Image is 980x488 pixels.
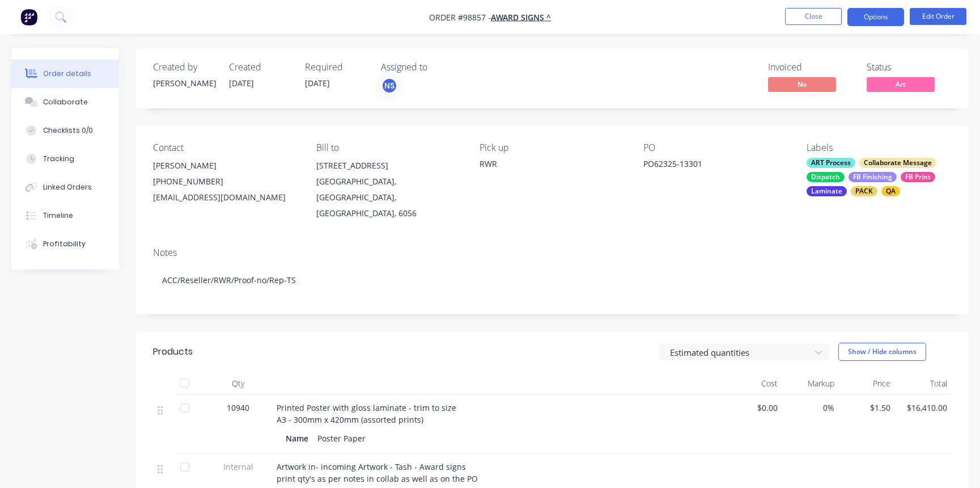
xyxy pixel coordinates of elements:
div: [STREET_ADDRESS] [316,158,461,174]
div: Labels [807,142,952,153]
img: Factory [20,9,37,26]
button: Show / Hide columns [838,343,926,361]
div: [STREET_ADDRESS][GEOGRAPHIC_DATA], [GEOGRAPHIC_DATA], [GEOGRAPHIC_DATA], 6056 [316,158,461,221]
div: [PHONE_NUMBER] [153,174,298,190]
div: ART Process [807,158,855,168]
span: $1.50 [843,402,891,414]
button: Checklists 0/0 [11,116,119,145]
div: Profitability [43,239,86,249]
div: PO62325-13301 [643,158,785,174]
div: Tracking [43,154,74,164]
div: [EMAIL_ADDRESS][DOMAIN_NAME] [153,190,298,205]
button: Linked Orders [11,173,119,201]
button: Profitability [11,230,119,258]
span: [DATE] [305,78,330,89]
button: NS [381,77,398,94]
button: Art [867,77,935,94]
button: Timeline [11,201,119,230]
div: Poster Paper [313,430,370,447]
button: Options [847,8,904,26]
div: QA [881,186,900,196]
div: Status [867,62,952,73]
div: Laminate [807,186,847,196]
div: Pick up [480,142,625,153]
span: Printed Poster with gloss laminate - trim to size A3 - 300mm x 420mm (assorted prints) [277,402,456,425]
div: Invoiced [768,62,853,73]
span: Artwork in- incoming Artwork - Tash - Award signs print qty's as per notes in collab as well as o... [277,461,478,484]
a: AWARD SIGNS ^ [491,12,551,23]
button: Order details [11,60,119,88]
span: $0.00 [730,402,778,414]
div: Products [153,345,193,359]
div: Timeline [43,211,73,221]
div: Created by [153,62,215,73]
div: Qty [204,372,272,395]
div: Required [305,62,367,73]
div: Markup [782,372,839,395]
div: RWR [480,158,625,170]
div: Checklists 0/0 [43,125,93,136]
div: Collaborate Message [859,158,936,168]
span: No [768,77,836,91]
span: Internal [209,461,268,473]
div: Created [229,62,291,73]
div: Order details [43,69,91,79]
div: Bill to [316,142,461,153]
div: [PERSON_NAME] [153,158,298,174]
div: Price [839,372,896,395]
div: [PERSON_NAME][PHONE_NUMBER][EMAIL_ADDRESS][DOMAIN_NAME] [153,158,298,205]
button: Tracking [11,145,119,173]
div: PACK [851,186,877,196]
button: Edit Order [910,8,966,25]
span: [DATE] [229,78,254,89]
span: 0% [787,402,834,414]
div: Cost [726,372,782,395]
span: Art [867,77,935,91]
div: Total [895,372,952,395]
span: 10940 [227,402,249,414]
button: Close [785,8,842,25]
div: Notes [153,247,952,258]
div: PO [643,142,788,153]
div: [PERSON_NAME] [153,77,215,89]
div: Name [286,430,313,447]
div: Dispatch [807,172,845,182]
div: ACC/Reseller/RWR/Proof-no/Rep-TS [153,263,952,297]
div: FB Print [901,172,935,182]
div: Contact [153,142,298,153]
div: FB Finishing [849,172,897,182]
button: Collaborate [11,88,119,116]
span: $16,410.00 [900,402,947,414]
div: Linked Orders [43,182,92,192]
span: Order #98857 - [429,12,491,23]
div: [GEOGRAPHIC_DATA], [GEOGRAPHIC_DATA], [GEOGRAPHIC_DATA], 6056 [316,174,461,221]
div: Assigned to [381,62,494,73]
div: Collaborate [43,97,88,107]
